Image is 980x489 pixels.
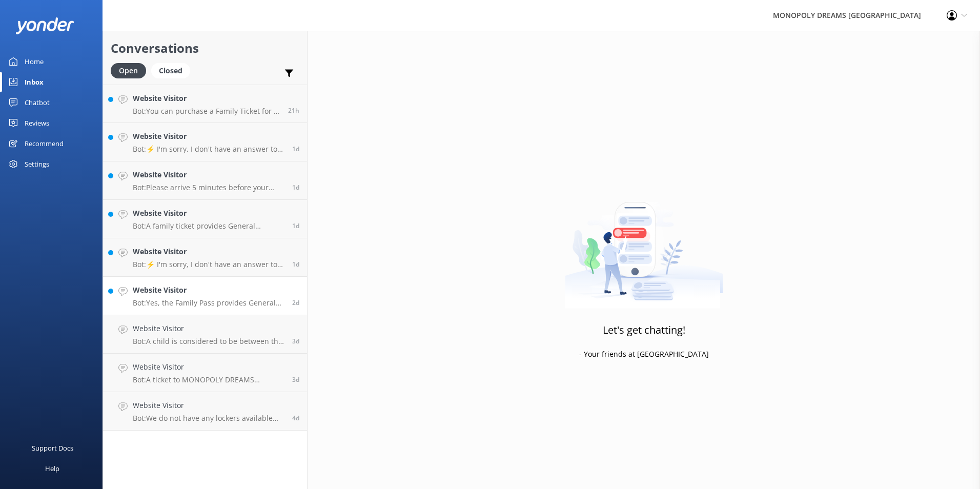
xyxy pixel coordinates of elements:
[111,38,299,58] h2: Conversations
[133,375,284,384] p: Bot: A ticket to MONOPOLY DREAMS [GEOGRAPHIC_DATA] includes access to both Mr. Monopoly’s Mansion...
[133,337,284,346] p: Bot: A child is considered to be between the ages of [DEMOGRAPHIC_DATA] years.
[292,298,299,307] span: Oct 11 2025 08:39am (UTC +11:00) Australia/Sydney
[103,161,307,200] a: Website VisitorBot:Please arrive 5 minutes before your entry time. If you're running later than y...
[292,375,299,384] span: Oct 09 2025 09:41pm (UTC +11:00) Australia/Sydney
[103,85,307,123] a: Website VisitorBot:You can purchase a Family Ticket for 1 Adult and 3 Children, which provides Ge...
[292,221,299,230] span: Oct 12 2025 08:42am (UTC +11:00) Australia/Sydney
[292,183,299,192] span: Oct 12 2025 09:53am (UTC +11:00) Australia/Sydney
[133,284,284,296] h4: Website Visitor
[25,154,49,174] div: Settings
[133,414,284,423] p: Bot: We do not have any lockers available and cannot store any bags, luggage, or other items.
[579,349,709,360] p: - Your friends at [GEOGRAPHIC_DATA]
[565,180,723,309] img: artwork of a man stealing a conversation from at giant smartphone
[603,322,685,338] h3: Let's get chatting!
[151,63,190,78] div: Closed
[111,65,151,76] a: Open
[133,208,284,219] h4: Website Visitor
[133,400,284,411] h4: Website Visitor
[25,133,64,154] div: Recommend
[133,246,284,257] h4: Website Visitor
[25,72,44,92] div: Inbox
[133,260,284,269] p: Bot: ⚡ I'm sorry, I don't have an answer to your question. Could you please try rephrasing your q...
[45,458,59,479] div: Help
[292,414,299,422] span: Oct 09 2025 02:01am (UTC +11:00) Australia/Sydney
[111,63,146,78] div: Open
[103,277,307,315] a: Website VisitorBot:Yes, the Family Pass provides General Admission for either 2 Adults and 2 Chil...
[103,392,307,431] a: Website VisitorBot:We do not have any lockers available and cannot store any bags, luggage, or ot...
[133,221,284,231] p: Bot: A family ticket provides General Admission for either 2 Adults and 2 Children, or 1 Adult an...
[32,438,73,458] div: Support Docs
[103,354,307,392] a: Website VisitorBot:A ticket to MONOPOLY DREAMS [GEOGRAPHIC_DATA] includes access to both Mr. Mono...
[133,107,280,116] p: Bot: You can purchase a Family Ticket for 1 Adult and 3 Children, which provides General Admissio...
[133,145,284,154] p: Bot: ⚡ I'm sorry, I don't have an answer to your question. Could you please try rephrasing your q...
[25,92,50,113] div: Chatbot
[25,113,49,133] div: Reviews
[133,183,284,192] p: Bot: Please arrive 5 minutes before your entry time. If you're running later than your session ti...
[288,106,299,115] span: Oct 12 2025 05:31pm (UTC +11:00) Australia/Sydney
[292,337,299,345] span: Oct 10 2025 01:04pm (UTC +11:00) Australia/Sydney
[292,260,299,269] span: Oct 11 2025 06:42pm (UTC +11:00) Australia/Sydney
[133,169,284,180] h4: Website Visitor
[133,131,284,142] h4: Website Visitor
[15,17,74,34] img: yonder-white-logo.png
[103,238,307,277] a: Website VisitorBot:⚡ I'm sorry, I don't have an answer to your question. Could you please try rep...
[103,123,307,161] a: Website VisitorBot:⚡ I'm sorry, I don't have an answer to your question. Could you please try rep...
[133,323,284,334] h4: Website Visitor
[292,145,299,153] span: Oct 12 2025 11:40am (UTC +11:00) Australia/Sydney
[103,315,307,354] a: Website VisitorBot:A child is considered to be between the ages of [DEMOGRAPHIC_DATA] years.3d
[133,361,284,373] h4: Website Visitor
[25,51,44,72] div: Home
[103,200,307,238] a: Website VisitorBot:A family ticket provides General Admission for either 2 Adults and 2 Children,...
[133,93,280,104] h4: Website Visitor
[133,298,284,308] p: Bot: Yes, the Family Pass provides General Admission for either 2 Adults and 2 Children, or 1 Adu...
[151,65,195,76] a: Closed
